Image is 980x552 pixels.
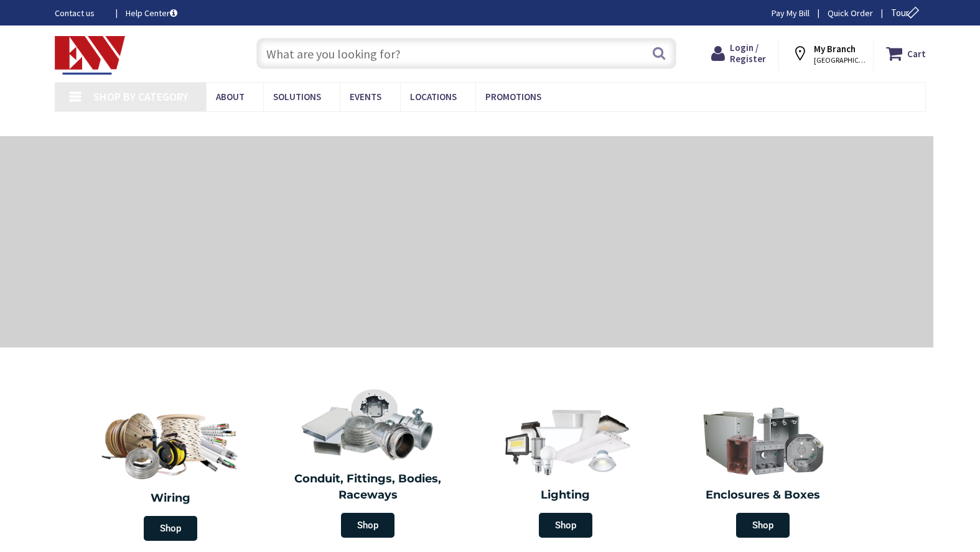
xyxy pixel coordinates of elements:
[828,7,873,19] a: Quick Order
[791,42,861,65] div: My Branch [GEOGRAPHIC_DATA], [GEOGRAPHIC_DATA]
[891,7,923,19] span: Tour
[772,7,810,19] a: Pay My Bill
[814,55,867,65] span: [GEOGRAPHIC_DATA], [GEOGRAPHIC_DATA]
[273,382,464,544] a: Conduit, Fittings, Bodies, Raceways Shop
[279,471,458,503] h2: Conduit, Fittings, Bodies, Raceways
[144,516,197,541] span: Shop
[470,398,661,544] a: Lighting Shop
[256,38,676,69] input: What are you looking for?
[886,42,926,65] a: Cart
[539,513,592,538] span: Shop
[350,91,381,103] span: Events
[55,7,106,19] a: Contact us
[485,91,541,103] span: Promotions
[72,398,269,547] a: Wiring Shop
[216,91,245,103] span: About
[736,513,790,538] span: Shop
[341,513,394,538] span: Shop
[668,398,859,544] a: Enclosures & Boxes Shop
[78,490,263,507] h2: Wiring
[93,90,189,104] span: Shop By Category
[476,487,655,504] h2: Lighting
[55,36,126,75] img: Electrical Wholesalers, Inc.
[814,43,856,55] strong: My Branch
[410,91,457,103] span: Locations
[711,42,766,65] a: Login / Register
[730,42,766,65] span: Login / Register
[674,487,853,504] h2: Enclosures & Boxes
[273,91,321,103] span: Solutions
[907,42,926,65] strong: Cart
[126,7,177,19] a: Help Center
